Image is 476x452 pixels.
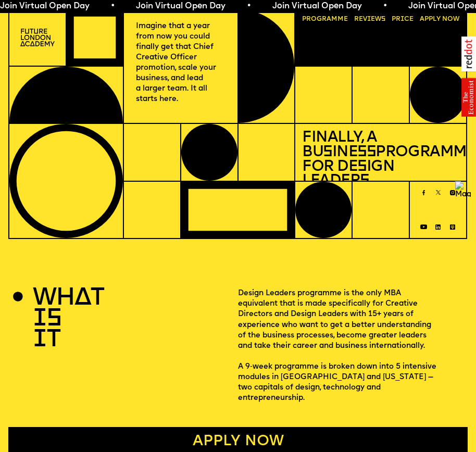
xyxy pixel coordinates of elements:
p: Design Leaders programme is the only MBA equivalent that is made specifically for Creative Direct... [238,288,468,404]
span: a [327,16,331,22]
span: s [323,145,332,160]
span: • [383,2,387,10]
span: ss [357,145,375,160]
h2: WHAT IS IT [33,288,71,351]
span: • [110,2,115,10]
span: A [420,16,424,22]
span: • [246,2,251,10]
span: s [357,159,367,174]
a: Price [389,12,417,26]
h1: Finally, a Bu ine Programme for De ign Leader [302,131,459,189]
a: Programme [299,12,352,26]
p: Imagine that a year from now you could finally get that Chief Creative Officer promotion, scale y... [136,21,226,105]
span: s [360,173,369,189]
a: Apply now [417,12,463,26]
a: Reviews [351,12,389,26]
